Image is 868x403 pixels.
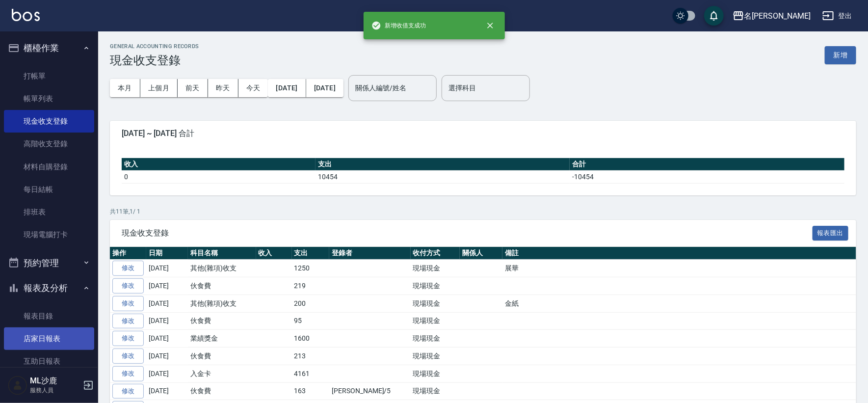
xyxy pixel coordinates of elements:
a: 修改 [112,314,144,329]
button: 登出 [818,7,856,25]
a: 現場電腦打卡 [4,223,94,246]
a: 修改 [112,278,144,294]
th: 合計 [570,158,844,171]
td: 163 [292,382,330,400]
span: 新增收借支成功 [371,21,426,30]
td: 其他(雜項)收支 [188,295,256,312]
button: 本月 [110,79,140,97]
th: 關係人 [460,247,502,260]
td: 其他(雜項)收支 [188,260,256,277]
td: 入金卡 [188,365,256,382]
th: 收付方式 [411,247,460,260]
div: 名[PERSON_NAME] [744,10,811,22]
a: 打帳單 [4,65,94,87]
td: [DATE] [146,348,188,365]
th: 支出 [316,158,570,171]
button: save [704,6,724,26]
td: 現場現金 [411,382,460,400]
td: 現場現金 [411,295,460,312]
a: 排班表 [4,201,94,223]
p: 共 11 筆, 1 / 1 [110,207,856,216]
td: 業績獎金 [188,330,256,348]
th: 登錄者 [329,247,410,260]
button: 名[PERSON_NAME] [729,6,815,26]
a: 材料自購登錄 [4,156,94,178]
td: 現場現金 [411,312,460,330]
td: 200 [292,295,330,312]
a: 高階收支登錄 [4,133,94,155]
td: 伙食費 [188,382,256,400]
a: 報表目錄 [4,305,94,327]
td: 現場現金 [411,277,460,295]
td: 4161 [292,365,330,382]
td: 10454 [316,170,570,183]
button: [DATE] [306,79,343,97]
p: 服務人員 [30,386,80,395]
td: 伙食費 [188,348,256,365]
a: 修改 [112,331,144,346]
a: 修改 [112,349,144,364]
th: 日期 [146,247,188,260]
a: 每日結帳 [4,178,94,201]
td: [DATE] [146,277,188,295]
td: [DATE] [146,312,188,330]
td: 展華 [502,260,856,277]
th: 操作 [110,247,146,260]
a: 新增 [825,50,856,59]
th: 支出 [292,247,330,260]
td: [DATE] [146,295,188,312]
span: 現金收支登錄 [122,228,813,238]
a: 帳單列表 [4,87,94,110]
button: 今天 [238,79,268,97]
button: 報表及分析 [4,275,94,301]
th: 備註 [502,247,856,260]
td: 金紙 [502,295,856,312]
button: 預約管理 [4,250,94,276]
td: 213 [292,348,330,365]
td: -10454 [570,170,844,183]
button: close [479,15,501,36]
td: [DATE] [146,260,188,277]
td: 伙食費 [188,277,256,295]
button: 櫃檯作業 [4,35,94,61]
td: 伙食費 [188,312,256,330]
a: 報表匯出 [813,228,849,237]
td: 219 [292,277,330,295]
td: 現場現金 [411,330,460,348]
td: 1250 [292,260,330,277]
td: 現場現金 [411,260,460,277]
a: 互助日報表 [4,350,94,373]
img: Person [8,376,27,395]
button: 前天 [178,79,208,97]
th: 收入 [122,158,316,171]
a: 修改 [112,261,144,276]
button: [DATE] [268,79,306,97]
td: [DATE] [146,330,188,348]
button: 新增 [825,46,856,64]
td: 95 [292,312,330,330]
button: 報表匯出 [813,226,849,241]
a: 修改 [112,384,144,399]
button: 昨天 [208,79,238,97]
h3: 現金收支登錄 [110,54,199,67]
td: [DATE] [146,382,188,400]
td: 1600 [292,330,330,348]
h2: GENERAL ACCOUNTING RECORDS [110,43,199,50]
td: [DATE] [146,365,188,382]
a: 修改 [112,296,144,311]
a: 店家日報表 [4,327,94,350]
th: 收入 [256,247,292,260]
th: 科目名稱 [188,247,256,260]
a: 修改 [112,366,144,381]
td: [PERSON_NAME]/5 [329,382,410,400]
h5: ML沙鹿 [30,376,80,386]
td: 0 [122,170,316,183]
a: 現金收支登錄 [4,110,94,133]
td: 現場現金 [411,365,460,382]
td: 現場現金 [411,348,460,365]
span: [DATE] ~ [DATE] 合計 [122,129,844,138]
button: 上個月 [140,79,178,97]
img: Logo [12,9,40,21]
